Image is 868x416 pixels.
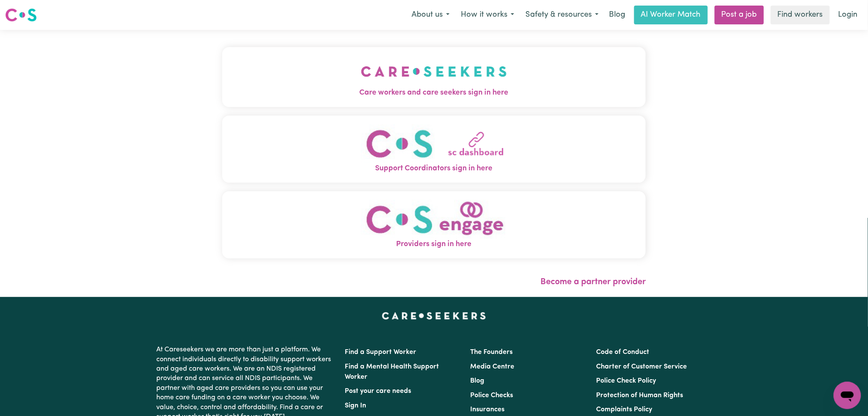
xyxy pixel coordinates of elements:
a: Police Checks [471,392,513,399]
a: Media Centre [471,363,515,370]
a: Find a Mental Health Support Worker [345,363,439,380]
span: Providers sign in here [222,239,646,250]
button: Care workers and care seekers sign in here [222,47,646,107]
a: Careseekers home page [382,312,486,319]
a: Insurances [471,406,505,413]
a: Complaints Policy [596,406,652,413]
a: Protection of Human Rights [596,392,683,399]
a: Find workers [771,6,830,24]
a: Login [833,6,863,24]
a: Police Check Policy [596,377,656,384]
span: Care workers and care seekers sign in here [222,87,646,98]
button: Safety & resources [520,6,604,24]
a: Blog [471,377,485,384]
a: Blog [604,6,631,24]
a: The Founders [471,349,513,356]
span: Support Coordinators sign in here [222,163,646,174]
a: AI Worker Match [634,6,708,24]
button: About us [406,6,455,24]
a: Careseekers logo [5,5,37,25]
a: Post a job [715,6,764,24]
a: Code of Conduct [596,349,649,356]
iframe: Button to launch messaging window [834,382,861,409]
a: Sign In [345,402,367,409]
img: Careseekers logo [5,7,37,23]
a: Charter of Customer Service [596,363,687,370]
a: Post your care needs [345,388,412,395]
a: Become a partner provider [540,278,646,286]
button: How it works [455,6,520,24]
button: Support Coordinators sign in here [222,116,646,183]
button: Providers sign in here [222,191,646,259]
a: Find a Support Worker [345,349,417,356]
